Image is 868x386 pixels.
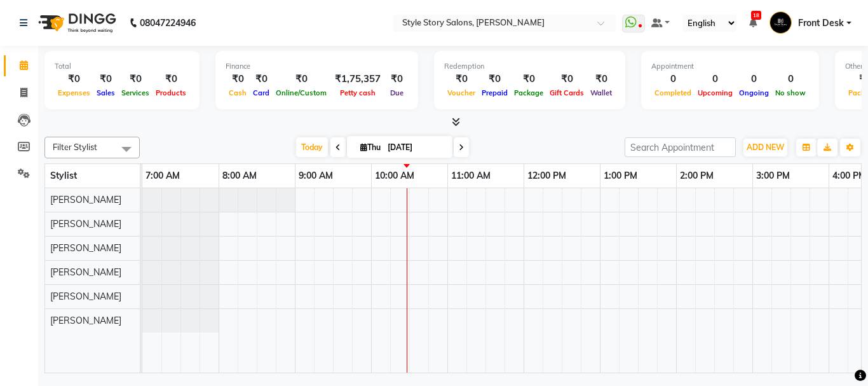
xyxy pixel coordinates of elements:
span: Voucher [444,88,478,97]
span: Upcoming [695,88,736,97]
a: 2:00 PM [677,167,717,185]
span: Online/Custom [273,88,330,97]
a: 12:00 PM [524,167,569,185]
div: ₹0 [118,72,153,86]
a: 1:00 PM [600,167,641,185]
span: Gift Cards [546,88,587,97]
div: Finance [226,61,408,72]
span: Thu [357,142,384,152]
span: [PERSON_NAME] [50,266,121,278]
input: 2025-09-04 [384,138,447,157]
div: ₹0 [546,72,587,86]
span: Front Desk [798,17,844,30]
div: ₹0 [386,72,408,86]
div: ₹0 [55,72,93,86]
span: Stylist [50,170,77,181]
div: Total [55,61,189,72]
a: 7:00 AM [142,167,183,185]
div: 0 [772,72,809,86]
b: 08047224946 [140,5,196,41]
span: [PERSON_NAME] [50,242,121,254]
span: Products [153,88,189,97]
div: 0 [736,72,772,86]
span: Prepaid [478,88,511,97]
a: 8:00 AM [219,167,260,185]
div: ₹0 [226,72,250,86]
a: 18 [749,17,757,29]
span: Completed [651,88,695,97]
div: ₹0 [444,72,478,86]
div: ₹0 [153,72,189,86]
div: Redemption [444,61,615,72]
input: Search Appointment [625,137,736,157]
span: [PERSON_NAME] [50,194,121,205]
div: ₹0 [93,72,118,86]
div: ₹0 [250,72,273,86]
div: ₹0 [478,72,511,86]
div: ₹0 [587,72,615,86]
span: Expenses [55,88,93,97]
span: Sales [93,88,118,97]
span: [PERSON_NAME] [50,218,121,230]
a: 11:00 AM [448,167,494,185]
span: [PERSON_NAME] [50,291,121,302]
div: ₹0 [273,72,330,86]
div: Appointment [651,61,809,72]
span: Due [387,88,407,97]
div: 0 [695,72,736,86]
span: [PERSON_NAME] [50,315,121,326]
span: Services [118,88,153,97]
div: ₹1,75,357 [330,72,386,86]
div: ₹0 [511,72,546,86]
img: Front Desk [770,11,792,34]
a: 9:00 AM [295,167,336,185]
span: Package [511,88,546,97]
span: Petty cash [337,88,379,97]
span: Card [250,88,273,97]
span: ADD NEW [747,142,784,152]
span: No show [772,88,809,97]
span: Filter Stylist [53,142,97,152]
span: Cash [226,88,250,97]
span: Ongoing [736,88,772,97]
a: 10:00 AM [372,167,417,185]
button: ADD NEW [743,139,787,156]
span: Today [296,137,328,157]
span: Wallet [587,88,615,97]
a: 3:00 PM [753,167,793,185]
img: logo [32,5,119,41]
div: 0 [651,72,695,86]
span: 18 [751,11,761,20]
